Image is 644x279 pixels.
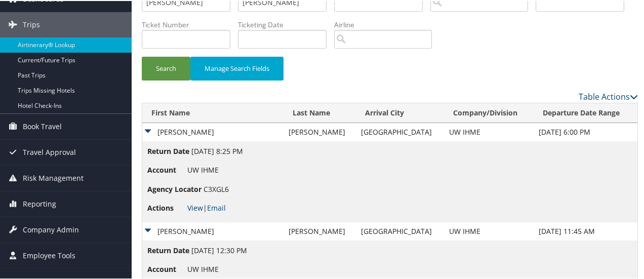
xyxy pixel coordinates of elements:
[23,139,76,164] span: Travel Approval
[187,164,219,174] span: UW IHME
[444,122,534,140] td: UW IHME
[191,145,243,155] span: [DATE] 8:25 PM
[147,145,189,156] span: Return Date
[356,122,444,140] td: [GEOGRAPHIC_DATA]
[191,245,247,254] span: [DATE] 12:30 PM
[190,56,284,79] button: Manage Search Fields
[534,221,637,240] td: [DATE] 11:45 AM
[23,165,84,190] span: Risk Management
[147,183,202,194] span: Agency Locator
[147,202,185,213] span: Actions
[534,122,637,140] td: [DATE] 6:00 PM
[147,263,185,274] span: Account
[142,19,238,29] label: Ticket Number
[207,202,226,212] a: Email
[356,102,444,122] th: Arrival City: activate to sort column ascending
[238,19,334,29] label: Ticketing Date
[284,102,356,122] th: Last Name: activate to sort column ascending
[142,102,284,122] th: First Name: activate to sort column ascending
[23,190,56,216] span: Reporting
[444,221,534,240] td: UW IHME
[23,113,62,138] span: Book Travel
[23,242,75,267] span: Employee Tools
[579,90,638,101] a: Table Actions
[23,11,40,36] span: Trips
[284,221,356,240] td: [PERSON_NAME]
[444,102,534,122] th: Company/Division
[147,244,189,255] span: Return Date
[142,122,284,140] td: [PERSON_NAME]
[204,183,229,193] span: C3XGL6
[356,221,444,240] td: [GEOGRAPHIC_DATA]
[284,122,356,140] td: [PERSON_NAME]
[534,102,637,122] th: Departure Date Range: activate to sort column ascending
[147,164,185,175] span: Account
[23,216,79,242] span: Company Admin
[142,221,284,240] td: [PERSON_NAME]
[187,263,219,273] span: UW IHME
[142,56,190,79] button: Search
[334,19,439,29] label: Airline
[187,202,226,212] span: |
[187,202,203,212] a: View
